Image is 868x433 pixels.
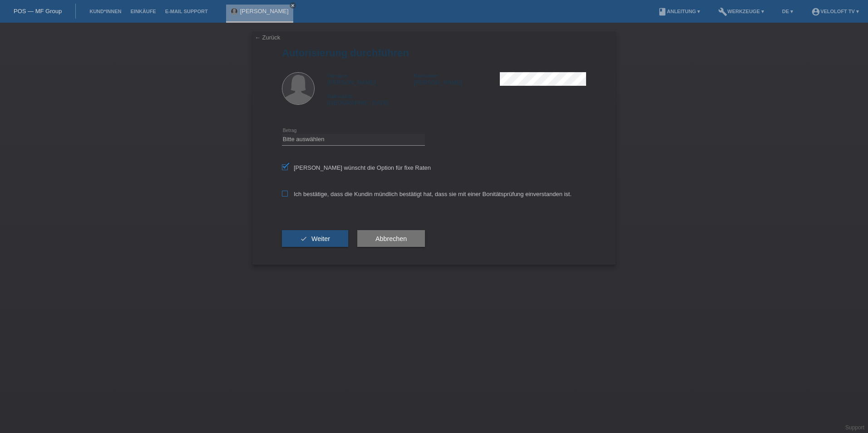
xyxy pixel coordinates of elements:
[327,73,347,79] span: Vorname
[811,7,820,16] i: account_circle
[807,9,863,14] a: account_circleVeloLoft TV ▾
[85,9,126,14] a: Kund*innen
[161,9,212,14] a: E-Mail Support
[300,235,307,242] i: check
[658,7,667,16] i: book
[311,235,330,242] span: Weiter
[414,72,500,86] div: [PERSON_NAME]
[414,73,438,79] span: Nachname
[778,9,798,14] a: DE ▾
[282,230,348,247] button: check Weiter
[327,93,352,99] span: Nationalität
[714,9,769,14] a: buildWerkzeuge ▾
[718,7,727,16] i: build
[845,424,864,431] a: Support
[282,47,586,59] h1: Autorisierung durchführen
[255,34,280,41] a: ← Zurück
[327,93,414,106] div: [GEOGRAPHIC_DATA]
[282,164,431,171] label: [PERSON_NAME] wünscht die Option für fixe Raten
[375,235,407,242] span: Abbrechen
[291,3,295,8] i: close
[282,191,572,197] label: Ich bestätige, dass die Kundin mündlich bestätigt hat, dass sie mit einer Bonitätsprüfung einvers...
[240,8,289,15] a: [PERSON_NAME]
[327,72,414,86] div: [PERSON_NAME]
[357,230,425,247] button: Abbrechen
[14,8,62,15] a: POS — MF Group
[653,9,705,14] a: bookAnleitung ▾
[290,2,296,9] a: close
[126,9,160,14] a: Einkäufe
